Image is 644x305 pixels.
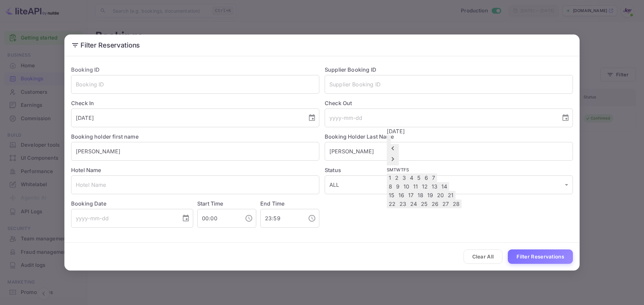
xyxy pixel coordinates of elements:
button: calendar view is open, switch to year view [387,135,391,144]
button: 10 [401,182,411,191]
button: 24 [408,200,419,208]
button: 27 [440,200,451,208]
button: Choose time, selected time is 12:00 AM [242,212,256,225]
button: 11 [411,182,420,191]
button: 8 [387,182,394,191]
input: Booking ID [71,75,319,94]
input: yyyy-mm-dd [71,209,176,228]
button: 6 [423,173,430,182]
label: Check Out [325,99,573,107]
input: Supplier Booking ID [325,75,573,94]
label: Check In [71,99,319,107]
input: hh:mm [197,209,239,228]
button: Filter Reservations [508,249,573,264]
button: Choose time, selected time is 11:59 PM [305,212,319,225]
input: Holder Last Name [325,142,573,161]
button: 1 [387,173,393,182]
div: ALL [325,175,573,194]
button: 2 [393,173,400,182]
button: Choose date, selected date is Jun 13, 2026 [305,111,319,125]
input: yyyy-mm-dd [71,108,303,127]
div: [DATE] [387,127,462,135]
button: 16 [396,191,406,200]
button: 14 [439,182,449,191]
button: 12 [420,182,430,191]
button: Choose date [559,111,572,125]
button: Previous month [387,144,399,155]
label: Supplier Booking ID [325,66,376,73]
button: 4 [408,173,415,182]
span: Monday [389,167,393,172]
button: 7 [430,173,437,182]
label: End Time [260,200,284,207]
button: 22 [387,200,397,208]
h2: Filter Reservations [64,34,580,56]
button: Choose date [179,212,193,225]
input: yyyy-mm-dd [325,108,556,127]
button: 9 [394,182,401,191]
button: 15 [387,191,396,200]
button: 20 [435,191,446,200]
label: Status [325,166,573,174]
span: Saturday [406,167,409,172]
input: Holder First Name [71,142,319,161]
button: 18 [416,191,425,200]
span: Sunday [387,167,389,172]
button: 21 [446,191,455,200]
button: Clear All [464,249,503,264]
label: Start Time [197,200,223,207]
button: 25 [419,200,430,208]
span: Wednesday [396,167,400,172]
span: Tuesday [393,167,396,172]
label: Booking Date [71,200,193,208]
input: Hotel Name [71,175,319,194]
label: Hotel Name [71,167,101,173]
label: Booking ID [71,66,100,73]
button: 23 [397,200,408,208]
button: 19 [425,191,435,200]
button: 17 [406,191,416,200]
span: Thursday [401,167,404,172]
button: 26 [430,200,440,208]
label: Booking holder first name [71,133,139,140]
button: 3 [400,173,408,182]
input: hh:mm [260,209,303,228]
span: Friday [404,167,406,172]
button: 5 [415,173,423,182]
button: Next month [387,155,399,165]
label: Booking Holder Last Name [325,133,394,140]
button: 13 [430,182,439,191]
button: 28 [451,200,462,208]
